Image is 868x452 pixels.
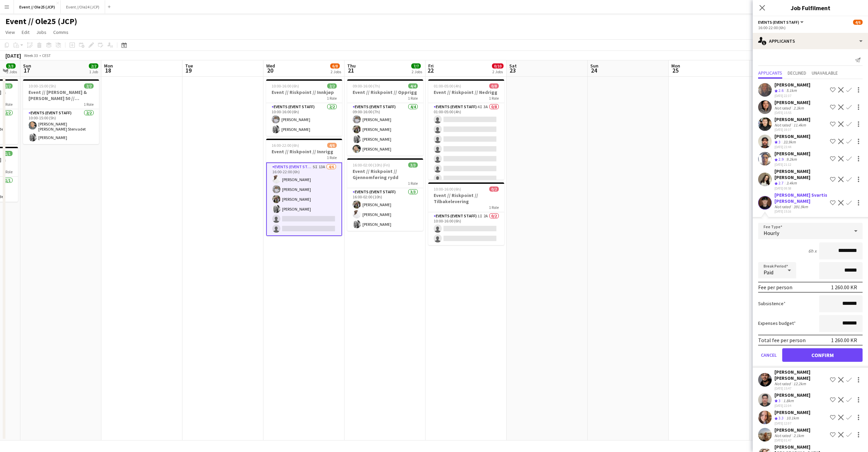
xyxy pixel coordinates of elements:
div: 1.8km [782,398,795,404]
label: Expenses budget [758,320,796,326]
span: 10:00-15:00 (5h) [28,83,56,89]
div: [DATE] 23:44 [774,145,810,149]
div: 2.1km [792,433,805,438]
span: 2.9 [778,157,784,162]
span: Week 33 [22,53,39,58]
span: 21 [346,66,356,74]
span: Wed [266,63,275,69]
h3: Event // Riskpoint // Tilbakelevering [428,192,504,204]
span: 01:00-05:00 (4h) [434,83,461,89]
div: [DATE] 08:58 [774,186,827,191]
span: View [5,29,15,35]
span: 1 Role [84,102,94,107]
span: 3.3 [778,415,784,420]
app-job-card: 10:00-16:00 (6h)2/2Event // Riskpoint // Innkjøp1 RoleEvents (Event Staff)2/210:00-16:00 (6h)[PER... [266,79,342,136]
span: 19 [184,66,193,74]
div: 5.1km [785,88,798,94]
span: 2.7 [778,180,784,185]
span: Sun [590,63,598,69]
span: Events (Event Staff) [758,20,799,25]
span: Sat [509,63,517,69]
app-card-role: Events (Event Staff)5I13A4/616:00-22:00 (6h)[PERSON_NAME][PERSON_NAME][PERSON_NAME][PERSON_NAME] [266,162,342,236]
div: Total fee per person [758,337,806,343]
span: 7/7 [411,63,421,68]
span: 1 Role [489,96,499,101]
div: 16:00-22:00 (6h) [758,25,863,30]
div: [PERSON_NAME] [774,392,810,398]
button: Cancel [758,348,780,362]
span: Sun [23,63,31,69]
span: 26 [751,66,760,74]
label: Subsistence [758,300,786,307]
span: 1 Role [3,102,13,107]
span: 3/3 [6,63,16,68]
span: 2/2 [3,83,13,89]
h3: Event // Riskpoint // Gjennomføring rydd [347,168,423,180]
span: 1 Role [408,181,418,186]
h1: Event // Ole25 (JCP) [5,16,77,26]
span: 4/4 [408,83,418,89]
div: CEST [42,53,51,58]
span: 3 [778,398,781,403]
div: 2 Jobs [6,69,17,74]
app-job-card: 16:00-22:00 (6h)4/6Event // Riskpoint // Innrigg1 RoleEvents (Event Staff)5I13A4/616:00-22:00 (6h... [266,139,342,236]
div: Applicants [753,33,868,49]
span: 4/6 [853,20,863,25]
span: 17 [22,66,31,74]
h3: Event // Riskpoint // Innrigg [266,149,342,155]
div: [DATE] 19:37 [774,127,810,132]
div: [PERSON_NAME] [774,151,810,157]
app-card-role: Events (Event Staff)1I2A0/210:00-16:00 (6h) [428,212,504,245]
button: Event // Ole25 (JCP) [14,0,61,14]
div: 1 260.00 KR [831,337,857,343]
span: 3/3 [408,162,418,168]
button: Events (Event Staff) [758,20,805,25]
span: Comms [53,29,68,35]
div: [PERSON_NAME] [PERSON_NAME] [774,168,827,180]
app-job-card: 01:00-05:00 (4h)0/8Event // Riskpoint // Nedrigg1 RoleEvents (Event Staff)4I3A0/801:00-05:00 (4h) [428,79,504,180]
div: [DATE] 22:37 [774,94,810,98]
h3: Event // Riskpoint // Opprigg [347,89,423,95]
span: 18 [103,66,113,74]
h3: Job Fulfilment [753,3,868,12]
div: [DATE] [5,52,21,59]
div: [DATE] 12:07 [774,421,810,426]
div: 9.2km [785,157,798,162]
div: 10.1km [785,415,800,421]
div: 12.2km [792,381,807,386]
span: 24 [589,66,598,74]
span: 1 Role [408,96,418,101]
div: [DATE] 22:04 [774,404,810,408]
h3: Event // Riskpoint // Nedrigg [428,89,504,95]
span: 2.6 [778,88,784,93]
span: Tue [752,63,760,69]
app-card-role: Events (Event Staff)2/210:00-15:00 (5h)[PERSON_NAME] [PERSON_NAME] Stenvadet[PERSON_NAME] [23,109,99,144]
span: 25 [670,66,680,74]
span: Fri [428,63,434,69]
app-job-card: 10:00-15:00 (5h)2/2Event // [PERSON_NAME] & [PERSON_NAME] 50 // Nedrigg + tilbakelevering1 RoleEv... [23,79,99,144]
div: 2 Jobs [492,69,503,74]
span: 1 Role [327,155,337,160]
span: Mon [671,63,680,69]
button: Confirm [782,348,863,362]
div: Not rated [774,122,792,127]
span: 2/2 [89,63,98,68]
div: Not rated [774,105,792,111]
app-card-role: Events (Event Staff)4I3A0/801:00-05:00 (4h) [428,103,504,195]
div: [PERSON_NAME] [774,82,810,88]
span: 6/8 [330,63,340,68]
a: Jobs [34,28,49,37]
h3: Event // [PERSON_NAME] & [PERSON_NAME] 50 // Nedrigg + tilbakelevering [23,89,99,101]
app-job-card: 16:00-02:00 (10h) (Fri)3/3Event // Riskpoint // Gjennomføring rydd1 RoleEvents (Event Staff)3/316... [347,158,423,231]
div: [PERSON_NAME] [774,116,810,122]
span: Paid [764,269,773,276]
span: Mon [104,63,113,69]
span: Tue [185,63,193,69]
div: [PERSON_NAME] Svartis [PERSON_NAME] [774,192,827,204]
app-card-role: Events (Event Staff)4/409:00-16:00 (7h)[PERSON_NAME][PERSON_NAME][PERSON_NAME][PERSON_NAME] [347,103,423,156]
div: [PERSON_NAME] [774,427,810,433]
div: 1 Job [89,69,98,74]
span: Thu [347,63,356,69]
div: [DATE] 15:55 [774,111,810,115]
